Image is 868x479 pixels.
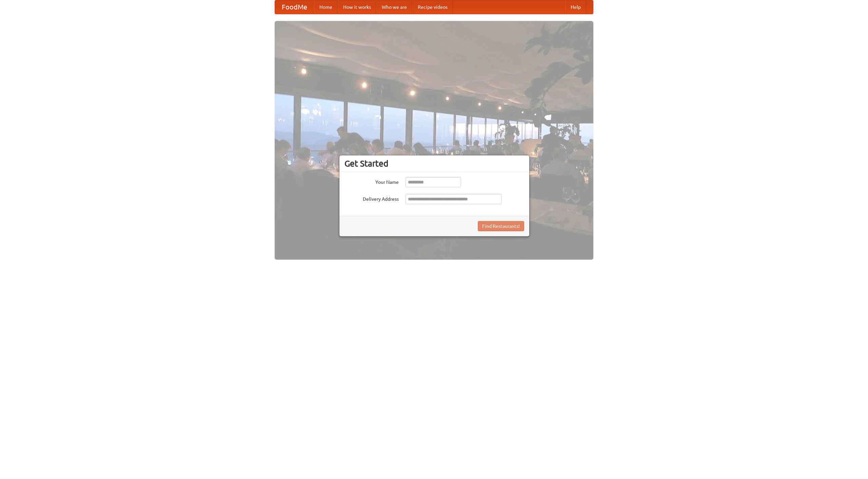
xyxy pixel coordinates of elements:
a: Home [314,0,338,14]
label: Your Name [344,177,399,186]
a: Recipe videos [412,0,453,14]
h3: Get Started [344,158,524,169]
label: Delivery Address [344,194,399,202]
a: How it works [338,0,376,14]
a: Help [565,0,586,14]
button: Find Restaurants! [478,221,524,231]
a: Who we are [376,0,412,14]
a: FoodMe [275,0,314,14]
